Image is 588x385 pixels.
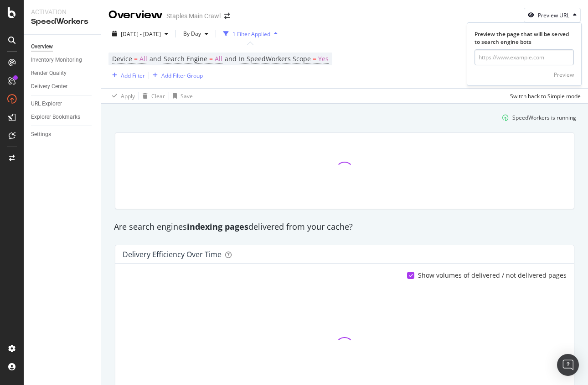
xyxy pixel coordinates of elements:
[180,26,212,41] button: By Day
[239,54,311,63] span: In SpeedWorkers Scope
[139,89,165,103] button: Clear
[121,30,161,38] span: [DATE] - [DATE]
[108,89,135,103] button: Apply
[220,26,281,41] button: 1 Filter Applied
[538,11,569,19] div: Preview URL
[134,54,138,63] span: =
[169,89,193,103] button: Save
[224,13,230,19] div: arrow-right-arrow-left
[31,112,80,122] div: Explorer Bookmarks
[475,49,574,65] input: https://www.example.com
[554,67,574,82] button: Preview
[121,72,145,79] div: Add Filter
[215,53,222,65] span: All
[164,54,207,63] span: Search Engine
[225,54,237,63] span: and
[31,7,93,16] div: Activation
[475,30,574,46] div: Preview the page that will be served to search engine bots
[31,16,93,27] div: SpeedWorkers
[209,54,213,63] span: =
[150,54,161,63] span: and
[418,271,567,280] div: Show volumes of delivered / not delivered pages
[180,30,201,37] span: By Day
[557,354,579,376] div: Open Intercom Messenger
[31,130,51,139] div: Settings
[31,42,53,52] div: Overview
[31,55,82,65] div: Inventory Monitoring
[121,92,135,100] div: Apply
[139,53,147,65] span: All
[318,53,329,65] span: Yes
[108,70,145,81] button: Add Filter
[524,8,581,22] button: Preview URL
[313,54,316,63] span: =
[31,99,62,109] div: URL Explorer
[31,42,94,52] a: Overview
[181,92,193,100] div: Save
[31,55,94,65] a: Inventory Monitoring
[112,54,132,63] span: Device
[123,250,222,259] div: Delivery Efficiency over time
[31,112,94,122] a: Explorer Bookmarks
[31,82,94,91] a: Delivery Center
[31,69,94,78] a: Render Quality
[554,71,574,79] div: Preview
[510,92,581,100] div: Switch back to Simple mode
[31,69,67,78] div: Render Quality
[31,130,94,139] a: Settings
[512,114,576,121] div: SpeedWorkers is running
[506,89,581,103] button: Switch back to Simple mode
[31,99,94,109] a: URL Explorer
[187,221,248,232] strong: indexing pages
[151,92,165,100] div: Clear
[108,26,172,41] button: [DATE] - [DATE]
[109,221,580,233] div: Are search engines delivered from your cache?
[149,70,203,81] button: Add Filter Group
[31,82,67,91] div: Delivery Center
[232,30,270,38] div: 1 Filter Applied
[161,72,203,79] div: Add Filter Group
[108,7,163,23] div: Overview
[166,11,221,21] div: Staples Main Crawl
